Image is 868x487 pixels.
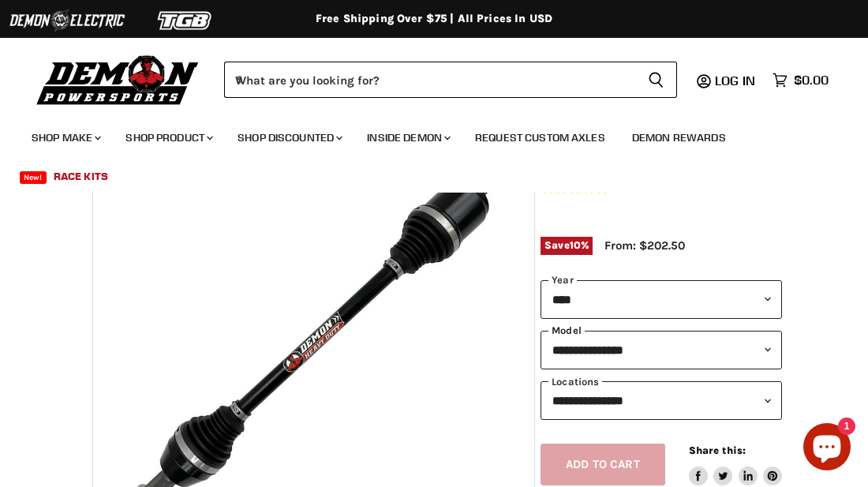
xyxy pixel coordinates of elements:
[570,239,581,251] span: 10
[635,62,677,98] button: Search
[114,122,223,154] a: Shop Product
[620,122,738,154] a: Demon Rewards
[799,423,855,474] inbox-online-store-chat: Shopify online store chat
[42,160,120,193] a: Race Kits
[224,62,635,98] input: When autocomplete results are available use up and down arrows to review and enter to select
[355,122,460,154] a: Inside Demon
[541,237,593,254] span: Save %
[689,444,783,485] aside: Share this:
[20,171,47,184] span: New!
[226,122,352,154] a: Shop Discounted
[463,122,617,154] a: Request Custom Axles
[541,381,782,420] select: keys
[8,6,126,36] img: Demon Electric Logo 2
[794,73,829,88] span: $0.00
[541,331,782,369] select: modal-name
[541,280,782,319] select: year
[20,122,110,154] a: Shop Make
[689,444,746,456] span: Share this:
[715,73,755,88] span: Log in
[765,69,836,92] a: $0.00
[32,51,204,107] img: Demon Powersports
[224,62,677,98] form: Product
[604,238,685,253] span: From: $202.50
[708,73,765,88] a: Log in
[20,115,825,193] ul: Main menu
[126,6,245,36] img: TGB Logo 2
